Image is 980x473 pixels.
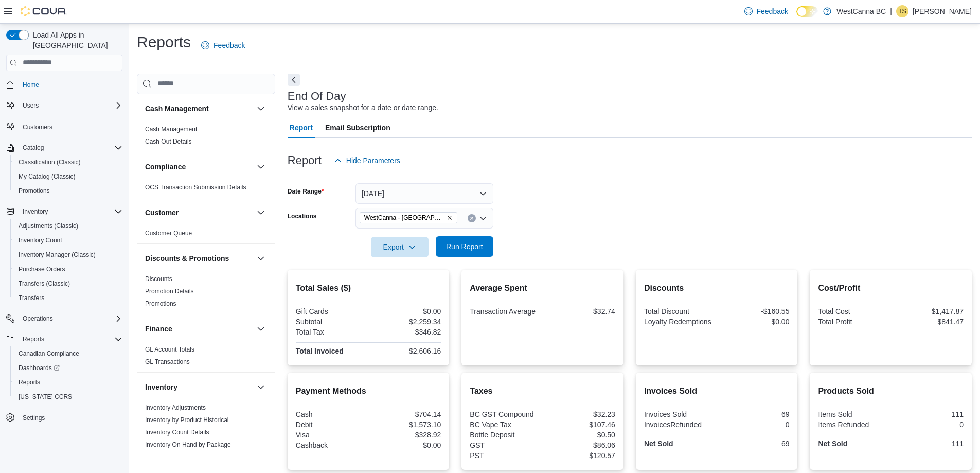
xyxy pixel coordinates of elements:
[330,150,404,171] button: Hide Parameters
[145,207,253,218] button: Customer
[2,204,127,219] button: Inventory
[14,220,122,232] span: Adjustments (Classic)
[145,103,209,114] h3: Cash Management
[2,332,127,346] button: Reports
[19,364,60,372] span: Dashboards
[360,212,457,223] span: WestCanna - Broadway
[740,1,792,22] a: Feedback
[818,440,847,448] strong: Net Sold
[296,318,366,326] div: Subtotal
[10,155,127,169] button: Classification (Classic)
[19,411,122,424] span: Settings
[296,307,366,316] div: Gift Cards
[2,98,127,113] button: Users
[10,233,127,248] button: Inventory Count
[19,120,122,133] span: Customers
[370,431,441,439] div: $328.92
[644,421,715,429] div: InvoicesRefunded
[436,236,493,257] button: Run Report
[23,207,48,216] span: Inventory
[346,155,400,166] span: Hide Parameters
[19,333,48,345] button: Reports
[893,307,964,316] div: $1,417.87
[255,161,267,173] button: Compliance
[19,205,122,218] span: Inventory
[145,207,179,218] h3: Customer
[19,121,57,133] a: Customers
[145,382,253,392] button: Inventory
[818,385,964,397] h2: Products Sold
[145,300,176,307] a: Promotions
[14,347,122,360] span: Canadian Compliance
[145,345,194,354] span: GL Account Totals
[145,253,253,264] button: Discounts & Promotions
[796,6,818,17] input: Dark Mode
[296,431,366,439] div: Visa
[19,205,52,218] button: Inventory
[545,441,615,449] div: $86.06
[14,156,85,168] a: Classification (Classic)
[296,441,366,449] div: Cashback
[14,376,122,389] span: Reports
[10,361,127,375] a: Dashboards
[545,410,615,418] div: $32.23
[145,404,206,412] span: Inventory Adjustments
[470,441,540,449] div: GST
[644,440,673,448] strong: Net Sold
[719,410,789,418] div: 69
[145,358,190,366] span: GL Transactions
[10,346,127,361] button: Canadian Compliance
[19,279,70,288] span: Transfers (Classic)
[447,215,453,221] button: Remove WestCanna - Broadway from selection in this group
[836,5,886,17] p: WestCanna BC
[145,324,253,334] button: Finance
[446,241,483,252] span: Run Report
[757,6,788,16] span: Feedback
[10,291,127,305] button: Transfers
[145,441,231,449] span: Inventory On Hand by Package
[2,311,127,326] button: Operations
[296,328,366,336] div: Total Tax
[145,183,246,191] span: OCS Transaction Submission Details
[255,206,267,219] button: Customer
[23,314,53,323] span: Operations
[145,125,197,133] span: Cash Management
[818,410,888,418] div: Items Sold
[296,347,344,355] strong: Total Invoiced
[370,410,441,418] div: $704.14
[145,358,190,365] a: GL Transactions
[288,187,324,196] label: Date Range
[10,219,127,233] button: Adjustments (Classic)
[288,102,438,113] div: View a sales snapshot for a date or date range.
[296,410,366,418] div: Cash
[145,288,194,295] a: Promotion Details
[644,410,715,418] div: Invoices Sold
[23,81,39,89] span: Home
[19,79,43,91] a: Home
[370,318,441,326] div: $2,259.34
[145,287,194,295] span: Promotion Details
[545,451,615,460] div: $120.57
[19,265,65,273] span: Purchase Orders
[377,237,422,257] span: Export
[145,428,209,436] span: Inventory Count Details
[213,40,245,50] span: Feedback
[23,335,44,343] span: Reports
[371,237,429,257] button: Export
[644,307,715,316] div: Total Discount
[23,144,44,152] span: Catalog
[14,263,122,275] span: Purchase Orders
[818,318,888,326] div: Total Profit
[545,307,615,316] div: $32.74
[137,273,275,314] div: Discounts & Promotions
[545,421,615,429] div: $107.46
[21,6,67,16] img: Cova
[19,378,40,387] span: Reports
[719,307,789,316] div: -$160.55
[2,119,127,134] button: Customers
[470,385,615,397] h2: Taxes
[893,318,964,326] div: $841.47
[470,431,540,439] div: Bottle Deposit
[10,184,127,198] button: Promotions
[19,251,96,259] span: Inventory Manager (Classic)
